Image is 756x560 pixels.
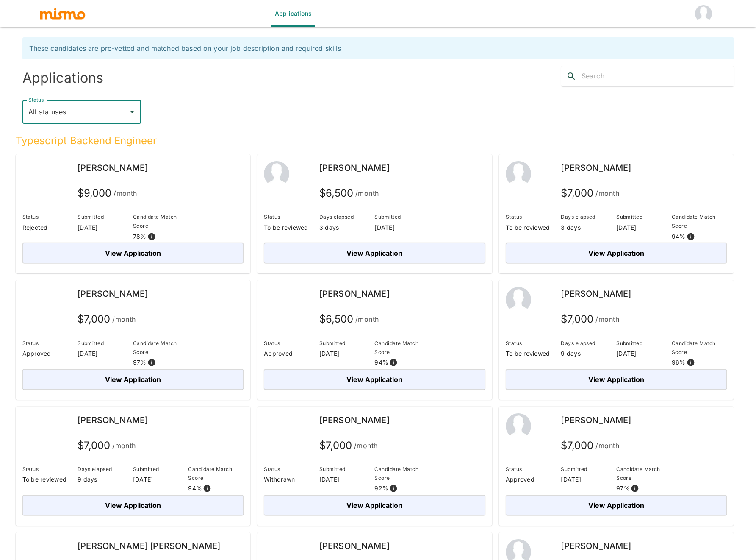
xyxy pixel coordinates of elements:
[561,439,619,452] h5: $ 7,000
[561,415,631,425] span: [PERSON_NAME]
[687,358,695,367] svg: View resume score details
[264,495,485,515] button: View Application
[22,369,244,390] button: View Application
[595,440,619,451] span: /month
[22,339,78,348] p: Status
[582,70,734,83] input: Search
[22,465,78,474] p: Status
[78,312,136,326] h5: $ 7,000
[264,223,319,232] p: To be reviewed
[264,212,319,221] p: Status
[264,339,319,348] p: Status
[114,187,137,199] span: /month
[28,96,44,103] label: Status
[22,287,48,312] img: r4dy4nngdciwyc5g6ltcuhpwz3eo
[374,212,430,221] p: Submitted
[78,163,148,173] span: [PERSON_NAME]
[78,289,148,299] span: [PERSON_NAME]
[506,349,561,358] p: To be reviewed
[506,339,561,348] p: Status
[133,212,188,230] p: Candidate Match Score
[595,313,619,325] span: /month
[78,541,220,551] span: [PERSON_NAME] [PERSON_NAME]
[354,440,378,451] span: /month
[319,312,379,326] h5: $ 6,500
[319,439,378,452] h5: $ 7,000
[672,212,727,230] p: Candidate Match Score
[319,187,379,200] h5: $ 6,500
[133,465,188,474] p: Submitted
[561,465,616,474] p: Submitted
[319,541,390,551] span: [PERSON_NAME]
[78,475,133,484] p: 9 days
[595,187,619,199] span: /month
[16,134,734,148] h5: Typescript Backend Engineer
[39,7,86,20] img: logo
[78,465,133,474] p: Days elapsed
[672,339,727,357] p: Candidate Match Score
[616,465,672,482] p: Candidate Match Score
[374,465,430,482] p: Candidate Match Score
[112,313,136,325] span: /month
[264,161,289,187] img: 2Q==
[126,106,138,118] button: Open
[22,212,78,221] p: Status
[374,484,388,493] p: 92 %
[616,349,672,358] p: [DATE]
[319,415,390,425] span: [PERSON_NAME]
[188,484,202,493] p: 94 %
[374,358,388,367] p: 94 %
[355,187,379,199] span: /month
[78,212,133,221] p: Submitted
[22,475,78,484] p: To be reviewed
[78,349,133,358] p: [DATE]
[561,223,616,232] p: 3 days
[147,358,156,367] svg: View resume score details
[561,66,582,86] button: search
[264,369,485,390] button: View Application
[319,465,375,474] p: Submitted
[264,413,289,439] img: 1lrildjt9ct0t1328vqgib3x6rc5
[133,339,188,357] p: Candidate Match Score
[506,223,561,232] p: To be reviewed
[319,349,375,358] p: [DATE]
[672,358,686,367] p: 96 %
[506,287,531,312] img: 2Q==
[616,223,672,232] p: [DATE]
[561,163,631,173] span: [PERSON_NAME]
[22,495,244,515] button: View Application
[695,5,712,22] img: Starsling HM
[506,212,561,221] p: Status
[561,339,616,348] p: Days elapsed
[29,44,341,53] span: These candidates are pre-vetted and matched based on your job description and required skills
[319,163,390,173] span: [PERSON_NAME]
[631,484,639,493] svg: View resume score details
[133,232,147,241] p: 78 %
[147,232,156,241] svg: View resume score details
[22,70,375,86] h4: Applications
[22,349,78,358] p: Approved
[389,484,398,493] svg: View resume score details
[319,339,375,348] p: Submitted
[78,439,136,452] h5: $ 7,000
[374,223,430,232] p: [DATE]
[319,475,375,484] p: [DATE]
[561,349,616,358] p: 9 days
[78,415,148,425] span: [PERSON_NAME]
[264,287,289,312] img: 56tzexezpa18bnnsspplp3iczbug
[264,243,485,263] button: View Application
[22,223,78,232] p: Rejected
[687,232,695,241] svg: View resume score details
[506,369,727,390] button: View Application
[188,465,244,482] p: Candidate Match Score
[319,223,375,232] p: 3 days
[561,312,619,326] h5: $ 7,000
[561,475,616,484] p: [DATE]
[389,358,398,367] svg: View resume score details
[616,212,672,221] p: Submitted
[78,187,137,200] h5: $ 9,000
[672,232,686,241] p: 94 %
[22,161,48,187] img: yvoewh567ffj3oe223h2c27majis
[355,313,379,325] span: /month
[374,339,430,357] p: Candidate Match Score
